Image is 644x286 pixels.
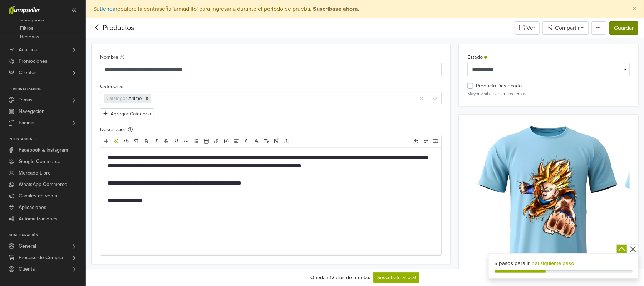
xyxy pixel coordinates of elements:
a: tienda [100,5,115,13]
label: Categorías [100,83,125,91]
a: Formato [132,137,141,146]
span: Compartir [554,24,580,32]
a: Suscríbase ahora. [311,5,359,13]
a: Color del texto [242,137,251,146]
span: Temas [19,94,33,106]
a: Subrayado [172,137,181,146]
span: Filtros [20,24,34,33]
a: Lista [192,137,201,146]
p: Configuración [9,233,85,238]
strong: Suscríbase ahora. [313,5,359,13]
span: Proceso de Compra [19,252,63,263]
img: Dragon_20Ball_20Goku_201_20AC.png [467,123,630,286]
a: Cursiva [152,137,161,146]
button: Guardar [609,21,638,35]
a: Deshacer [412,137,421,146]
span: Catálogo / [106,96,128,101]
p: Integraciones [9,137,85,142]
a: Ver [515,21,540,35]
a: ¡Suscríbete ahora! [373,272,419,283]
span: Navegación [19,106,45,117]
a: Tabla [202,137,211,146]
a: Subir archivos [282,137,291,146]
button: Close [625,0,644,18]
a: Ir al siguiente paso. [531,260,576,267]
a: Enlace [212,137,221,146]
span: Mercado Libre [19,167,51,179]
a: Subir imágenes [272,137,281,146]
a: Más formato [182,137,191,146]
span: Canales de venta [19,190,57,202]
label: Nombre [100,53,124,61]
a: Tamaño de fuente [262,137,271,146]
span: Automatizaciones [19,213,58,225]
div: Quedan 12 días de prueba. [311,274,370,281]
div: Productos [92,23,134,33]
span: × [632,4,636,14]
a: Alineación [232,137,241,146]
span: Facebook & Instagram [19,144,68,156]
span: Promociones [19,56,48,67]
p: Mayor visibilidad en los temas. [467,91,630,97]
span: Reseñas [20,33,39,41]
button: Compartir [542,21,589,35]
button: Agregar Categoría [100,108,154,119]
a: Atajos [431,137,440,146]
label: Descripción [100,126,133,134]
a: Eliminado [162,137,171,146]
a: Herramientas de IA [112,137,121,146]
span: Anime [128,96,142,101]
div: Remove [object Object] [143,94,151,103]
label: Producto Destacado [476,82,522,90]
div: 5 pasos para ir. [495,259,633,268]
span: Aplicaciones [19,202,46,213]
span: Clientes [19,67,37,78]
span: General [19,240,36,252]
span: Google Commerce [19,156,60,167]
span: WhatsApp Commerce [19,179,67,190]
a: Rehacer [421,137,431,146]
a: Fuente [252,137,261,146]
span: Cuenta [19,263,35,275]
a: Añadir [102,137,111,146]
span: Analítica [19,44,37,56]
label: Estado [467,53,487,61]
span: Páginas [19,117,36,129]
a: Incrustar [222,137,231,146]
p: Personalización [9,87,85,91]
a: HTML [122,137,131,146]
a: Negrita [142,137,151,146]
